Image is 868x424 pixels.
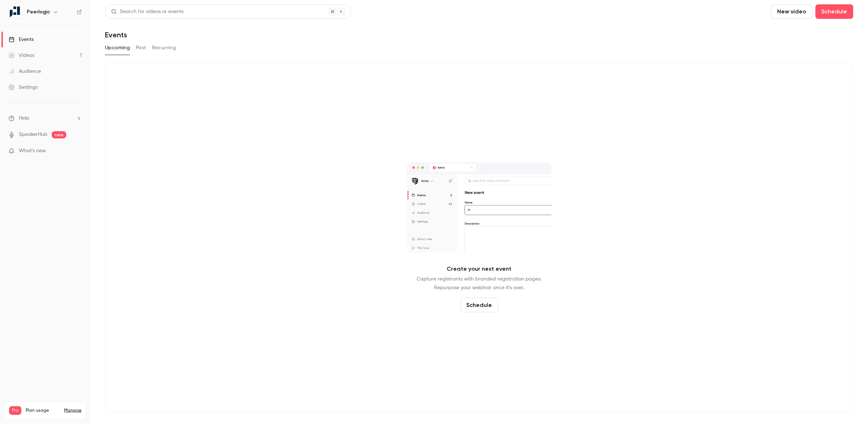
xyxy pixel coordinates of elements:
[816,4,854,19] button: Schedule
[27,8,50,16] h6: Peerlogic
[19,131,47,138] a: SpeakerHub
[9,6,21,18] img: Peerlogic
[111,8,184,16] div: Search for videos or events
[152,42,176,54] button: Recurring
[19,115,29,122] span: Help
[417,275,542,292] p: Capture registrants with branded registration pages. Repurpose your webinar once it's over.
[9,84,38,91] div: Settings
[771,4,813,19] button: New video
[460,298,498,312] button: Schedule
[9,406,21,415] span: Pro
[105,42,130,54] button: Upcoming
[26,408,60,413] span: Plan usage
[9,68,41,75] div: Audience
[105,30,127,39] h1: Events
[9,52,34,59] div: Videos
[52,131,66,138] span: new
[9,36,34,43] div: Events
[447,265,512,273] p: Create your next event
[136,42,146,54] button: Past
[19,147,46,155] span: What's new
[64,408,81,413] a: Manage
[9,115,82,122] li: help-dropdown-opener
